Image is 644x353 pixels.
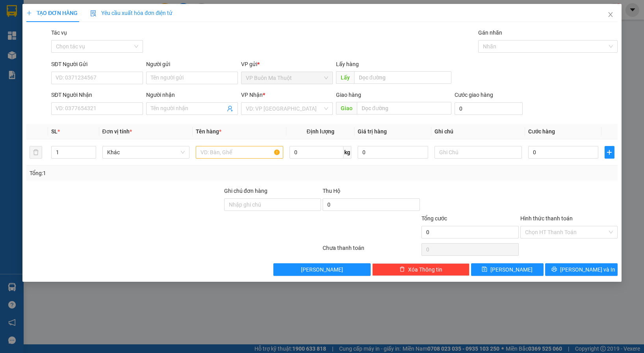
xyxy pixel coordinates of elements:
span: plus [605,149,614,155]
div: VP gửi [241,60,333,68]
span: close [607,11,614,18]
span: SL [51,128,58,135]
button: plus [605,146,614,159]
input: 0 [358,146,428,159]
span: printer [551,266,557,273]
label: Gán nhãn [478,30,502,36]
div: Chưa thanh toán [322,244,421,257]
span: Tổng cước [421,215,447,222]
span: [PERSON_NAME] [301,265,343,274]
button: [PERSON_NAME] [273,263,371,276]
input: Cước giao hàng [455,102,523,115]
th: Ghi chú [431,124,525,139]
span: TẠO ĐƠN HÀNG [26,10,78,16]
input: Dọc đường [357,102,451,115]
img: icon [90,10,97,17]
input: Dọc đường [354,71,451,84]
input: VD: Bàn, Ghế [196,146,283,159]
span: Lấy [336,71,354,84]
span: Lấy hàng [336,61,359,67]
span: Tên hàng [196,128,221,135]
span: kg [343,146,351,159]
span: Giao [336,102,357,115]
span: Thu Hộ [323,188,340,194]
label: Ghi chú đơn hàng [224,188,267,194]
span: Xóa Thông tin [408,265,442,274]
span: [PERSON_NAME] [490,265,533,274]
span: plus [26,10,32,16]
span: Giao hàng [336,92,361,98]
span: VP Buôn Ma Thuột [246,72,328,84]
button: delete [30,146,42,159]
span: Giá trị hàng [358,128,387,135]
span: Định lượng [307,128,334,135]
span: save [482,266,487,273]
span: Đơn vị tính [102,128,132,135]
input: Ghi chú đơn hàng [224,198,321,211]
div: SĐT Người Gửi [51,60,143,68]
span: delete [399,266,405,273]
span: VP Nhận [241,92,263,98]
span: [PERSON_NAME] và In [560,265,615,274]
button: save[PERSON_NAME] [471,263,544,276]
span: Khác [107,146,185,158]
span: user-add [227,105,233,112]
div: Người nhận [146,91,238,99]
label: Tác vụ [51,30,67,36]
span: Yêu cầu xuất hóa đơn điện tử [90,10,173,16]
label: Hình thức thanh toán [520,215,573,222]
button: printer[PERSON_NAME] và In [545,263,618,276]
label: Cước giao hàng [455,92,493,98]
span: Cước hàng [528,128,555,135]
button: deleteXóa Thông tin [372,263,470,276]
button: Close [599,4,622,26]
input: Ghi Chú [434,146,522,159]
div: Người gửi [146,60,238,68]
div: SĐT Người Nhận [51,91,143,99]
div: Tổng: 1 [30,169,249,177]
